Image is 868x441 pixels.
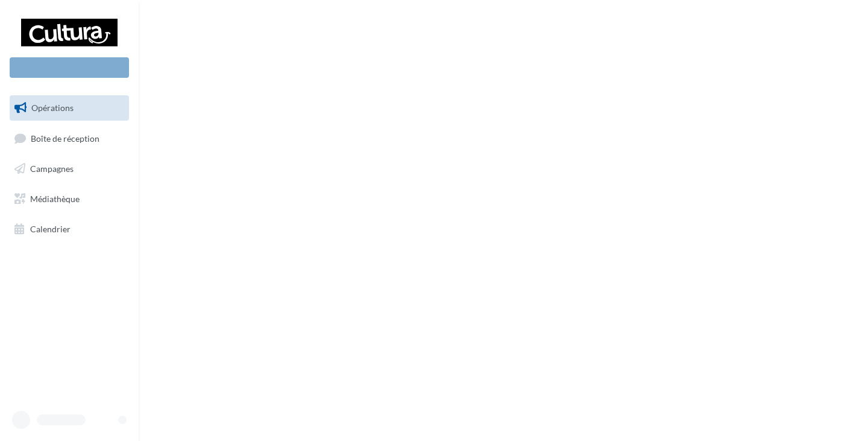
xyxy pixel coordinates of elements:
[31,133,99,143] span: Boîte de réception
[7,186,131,212] a: Médiathèque
[30,163,74,174] span: Campagnes
[7,156,131,182] a: Campagnes
[10,57,129,78] div: Nouvelle campagne
[31,103,74,113] span: Opérations
[7,217,131,242] a: Calendrier
[7,95,131,121] a: Opérations
[30,194,80,204] span: Médiathèque
[7,125,131,151] a: Boîte de réception
[30,223,71,233] span: Calendrier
